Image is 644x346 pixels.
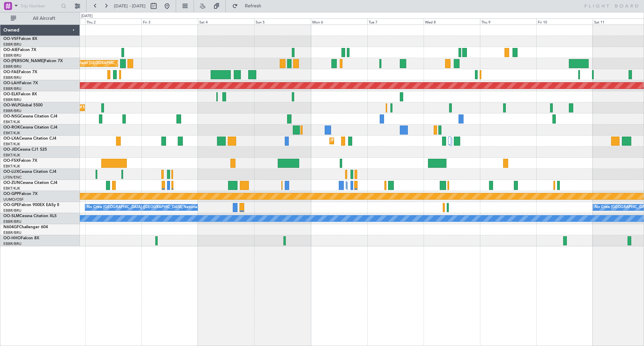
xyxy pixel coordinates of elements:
[3,59,63,63] a: OO-[PERSON_NAME]Falcon 7X
[331,136,410,146] div: Planned Maint Kortrijk-[GEOGRAPHIC_DATA]
[3,208,21,213] a: EBBR/BRU
[85,18,142,24] div: Thu 2
[3,148,47,152] a: OO-JIDCessna CJ1 525
[3,59,44,63] span: OO-[PERSON_NAME]
[3,225,48,229] a: N604GFChallenger 604
[229,1,269,11] button: Refresh
[3,230,21,235] a: EBBR/BRU
[3,37,19,41] span: OO-VSF
[3,137,19,141] span: OO-LXA
[3,75,21,80] a: EBBR/BRU
[3,192,38,196] a: OO-GPPFalcon 7X
[3,119,20,125] a: EBKT/KJK
[3,181,20,185] span: OO-ZUN
[3,214,57,218] a: OO-SLMCessna Citation XLS
[17,16,71,21] span: All Aircraft
[3,114,57,118] a: OO-NSGCessna Citation CJ4
[20,1,59,11] input: Trip Number
[3,197,23,202] a: UUMO/OSF
[198,18,254,24] div: Sat 4
[3,219,21,224] a: EBBR/BRU
[3,48,36,52] a: OO-AIEFalcon 7X
[3,126,57,130] a: OO-ROKCessna Citation CJ4
[3,159,37,163] a: OO-FSXFalcon 7X
[3,37,37,41] a: OO-VSFFalcon 8X
[3,203,59,207] a: OO-GPEFalcon 900EX EASy II
[3,42,21,47] a: EBBR/BRU
[3,86,21,91] a: EBBR/BRU
[3,170,56,174] a: OO-LUXCessna Citation CJ4
[3,214,19,218] span: OO-SLM
[3,142,20,147] a: EBKT/KJK
[3,103,20,107] span: OO-WLP
[7,13,73,24] button: All Aircraft
[3,92,18,96] span: OO-ELK
[424,18,480,24] div: Wed 8
[239,4,267,8] span: Refresh
[3,153,20,158] a: EBKT/KJK
[3,170,19,174] span: OO-LUX
[3,164,20,169] a: EBKT/KJK
[3,97,21,102] a: EBBR/BRU
[81,13,93,19] div: [DATE]
[3,114,20,118] span: OO-NSG
[3,236,39,240] a: OO-HHOFalcon 8X
[87,202,199,212] div: No Crew [GEOGRAPHIC_DATA] ([GEOGRAPHIC_DATA] National)
[3,126,20,130] span: OO-ROK
[3,203,19,207] span: OO-GPE
[3,81,38,85] a: OO-LAHFalcon 7X
[3,159,19,163] span: OO-FSX
[254,18,311,24] div: Sun 5
[3,225,19,229] span: N604GF
[3,92,37,96] a: OO-ELKFalcon 8X
[3,241,21,246] a: EBBR/BRU
[3,186,20,191] a: EBKT/KJK
[480,18,536,24] div: Thu 9
[114,3,146,9] span: [DATE] - [DATE]
[3,103,43,107] a: OO-WLPGlobal 5500
[3,64,21,69] a: EBBR/BRU
[3,236,21,240] span: OO-HHO
[3,81,19,85] span: OO-LAH
[3,53,21,58] a: EBBR/BRU
[367,18,424,24] div: Tue 7
[3,192,19,196] span: OO-GPP
[3,181,57,185] a: OO-ZUNCessna Citation CJ4
[311,18,367,24] div: Mon 6
[57,103,106,113] div: Planned Maint Milan (Linate)
[3,70,37,74] a: OO-FAEFalcon 7X
[3,131,20,136] a: EBKT/KJK
[3,48,18,52] span: OO-AIE
[536,18,593,24] div: Fri 10
[3,108,21,113] a: EBBR/BRU
[3,70,19,74] span: OO-FAE
[3,137,56,141] a: OO-LXACessna Citation CJ4
[3,175,22,180] a: LFSN/ENC
[3,148,17,152] span: OO-JID
[142,18,198,24] div: Fri 3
